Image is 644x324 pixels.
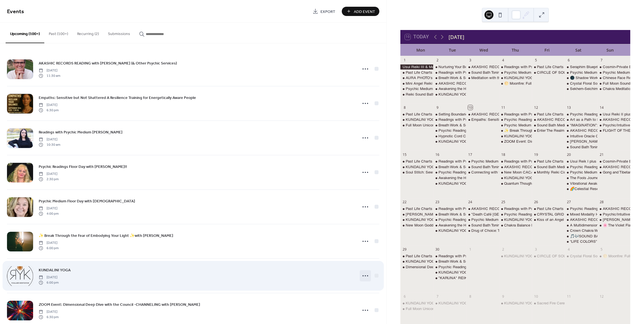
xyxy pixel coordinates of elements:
[532,165,565,170] div: Sound Bath Meditation! with Kelli
[603,159,639,164] div: Cosmin-Private Event
[437,44,468,56] div: Tue
[438,181,470,186] div: KUNDALINI YOGA
[565,186,597,191] div: 🌈Celestial Reset: New Moon Reiki Chakra Sound Bath🌕 w/ Elowynn & Renee
[400,81,433,86] div: Mini Angel Reiki Package with Leeza
[597,128,630,133] div: FLIGHT OF THE SERAPH with Sean
[570,81,632,86] div: Crystal Floral Sound Bath w/ Elowynn
[354,9,375,15] span: Add Event
[597,64,630,70] div: Cosmin-Private Event
[438,217,528,222] div: Psychic Readings Floor Day with [PERSON_NAME]!!
[504,75,535,80] div: KUNDALINI YOGA
[466,117,499,122] div: Empaths: Sensitive but Not Shattered A Resilience Training for Energetically Aware People
[499,212,532,217] div: Psychic Readings Floor Day with Gayla!!
[433,165,466,170] div: Breath Work & Sound Bath Meditation with Karen
[39,129,123,135] span: Readings with Psychic Medium [PERSON_NAME]
[532,112,565,117] div: Past Life Charts or Oracle Readings with April Azzolino
[39,267,71,273] span: KUNDALINI YOGA
[405,44,437,56] div: Mon
[39,95,196,101] span: Empaths: Sensitive but Not Shattered A Resilience Training for Energetically Aware People
[400,206,433,211] div: Past Life Charts or Oracle Readings with April Azzolino
[39,232,173,239] a: ✨ Break Through the Fear of Embodying Your Light ✨with [PERSON_NAME]
[471,64,613,70] div: AKASHIC RECORDS READING with [PERSON_NAME] (& Other Psychic Services)
[499,170,532,175] div: New Moon CACAO Ceremony & Drumming Circle with Gayla
[438,112,518,117] div: Setting Boundaries Group Repatterning on Zoom
[308,7,340,16] a: Export
[599,152,604,157] div: 21
[499,75,532,80] div: KUNDALINI YOGA
[597,223,630,228] div: 🌸 The Violet Flame Circle 🌸Women's Circle with Noella
[499,134,532,139] div: KUNDALINI YOGA
[537,112,636,117] div: Past Life Charts or Oracle Readings with [PERSON_NAME]
[565,217,597,222] div: AKASHIC RECORDS READING with Valeri (& Other Psychic Services)
[468,152,473,157] div: 17
[39,108,59,113] span: 6:30 pm
[39,61,177,66] span: AKASHIC RECORDS READING with [PERSON_NAME] (& Other Psychic Services)
[537,159,636,164] div: Past Life Charts or Oracle Readings with [PERSON_NAME]
[597,206,630,211] div: AKASHIC RECORDS READING with Valeri (& Other Psychic Services)
[499,64,532,70] div: Readings with Psychic Medium Ashley Jodra
[402,105,407,110] div: 8
[406,92,491,97] div: Reiki Sound Bath 6:30-8pm with [PERSON_NAME]
[566,200,571,205] div: 27
[342,7,379,16] button: Add Event
[39,267,71,273] a: KUNDALINI YOGA
[534,105,538,110] div: 12
[39,164,127,170] span: Psychic Readings Floor Day with [PERSON_NAME]!!
[406,159,505,164] div: Past Life Charts or Oracle Readings with [PERSON_NAME]
[44,23,73,43] button: Past (100+)
[400,165,433,170] div: KUNDALINI YOGA
[532,123,565,128] div: Sound Bath Meditation! with Kelli
[438,75,540,80] div: Breath Work & Sound Bath Meditation with [PERSON_NAME]
[433,128,466,133] div: Psychic Readings Floor Day with Gayla!!
[532,212,565,217] div: CRYSTAL GRID REIKI CIRCLE with Debbie & Sean
[597,86,630,91] div: Chakra Meditation with Renee
[433,134,466,139] div: Hypnotic Cord Cutting Class with April
[565,64,597,70] div: Seraphim Blueprint-Level II Sacred Geometry Certification Class with Sean
[466,228,499,233] div: Drug of Choice: The High That Heals Hypnotic State Installation for Natural Euphoria & Emotional ...
[504,112,588,117] div: Readings with Psychic Medium [PERSON_NAME]
[466,70,499,75] div: Sound Bath Toning Meditation with Singing Bowls & Channeled Light Language & Song
[504,206,588,211] div: Readings with Psychic Medium [PERSON_NAME]
[565,165,597,170] div: Psychic Readings Floor Day with Gayla!!
[599,105,604,110] div: 14
[435,105,440,110] div: 9
[433,64,466,70] div: Nurturing Your Body Group Repatterning on Zoom
[499,223,532,228] div: Chakra Balance Meditation with Leeza
[438,159,522,164] div: Readings with Psychic Medium [PERSON_NAME]
[565,70,597,75] div: Psychic Medium Floor Day with Crista
[499,70,532,75] div: Psychic Medium Floor Day with Crista
[565,234,597,239] div: 🎵🎶SOUND BATH!!!- CRYSTAL BOWLS & MORE with Debbie Veach
[504,64,588,70] div: Readings with Psychic Medium [PERSON_NAME]
[565,134,597,139] div: Intuitive Oracle Card Reading class with Gayla
[597,217,630,222] div: Jazmine (private event) Front Classroom
[39,68,60,73] span: [DATE]
[597,212,630,217] div: Psychic/Intuitive Development Group with Crista
[504,212,593,217] div: Psychic Readings Floor Day with [PERSON_NAME]!!
[466,159,499,164] div: Psychic Medium Floor Day with Crista
[400,92,433,97] div: Reiki Sound Bath 6:30-8pm with Noella
[594,44,626,56] div: Sun
[400,112,433,117] div: Past Life Charts or Oracle Readings with April Azzolino
[406,86,500,91] div: Psychic Medium Floor Day with [DEMOGRAPHIC_DATA]
[532,64,565,70] div: Past Life Charts or Oracle Readings with April Azzolino
[504,217,535,222] div: KUNDALINI YOGA
[537,128,612,133] div: Enter The Realm of Faerie - Guided Meditation
[468,105,473,110] div: 10
[566,105,571,110] div: 13
[433,159,466,164] div: Readings with Psychic Medium Ashley Jodra
[433,181,466,186] div: KUNDALINI YOGA
[471,217,566,222] div: Psychic Medium Floor Day with [DEMOGRAPHIC_DATA]
[39,198,135,204] a: Psychic Medium Floor Day with [DEMOGRAPHIC_DATA]
[433,81,466,86] div: AKASHIC RECORDS READING with Valeri (& Other Psychic Services)
[7,6,24,17] span: Events
[466,170,499,175] div: Connecting with the Female Archangels - meditation with Leeza
[433,170,466,175] div: Psychic Readings Floor Day with Gayla!!
[471,170,626,175] div: Connecting with the [DEMOGRAPHIC_DATA] Archangels - meditation with [PERSON_NAME]
[471,212,532,217] div: "Death Café [GEOGRAPHIC_DATA]"
[39,211,59,216] span: 4:00 pm
[39,73,60,78] span: 11:30 am
[471,223,613,228] div: Sound Bath Toning Meditation with Singing Bowls & Channeled Light Language & Song
[534,152,538,157] div: 19
[500,44,531,56] div: Thu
